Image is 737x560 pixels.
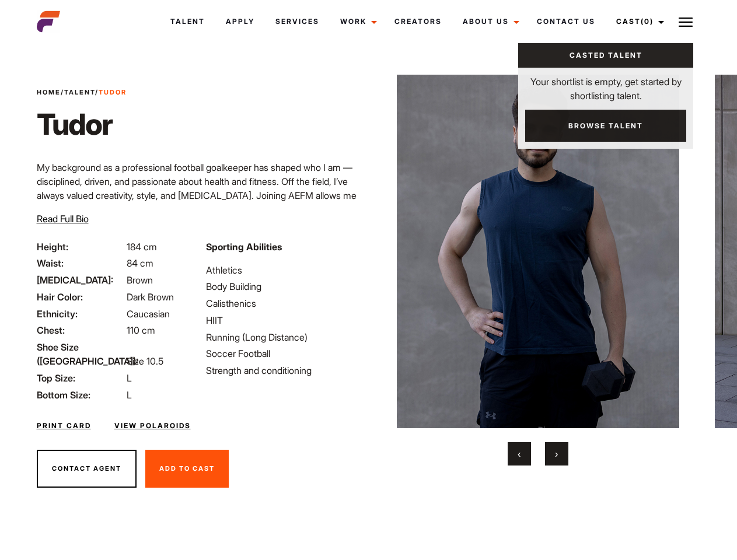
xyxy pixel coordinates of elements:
span: Hair Color: [37,290,124,304]
li: Athletics [206,263,361,277]
li: Running (Long Distance) [206,330,361,344]
span: Chest: [37,323,124,337]
span: Shoe Size ([GEOGRAPHIC_DATA]): [37,340,124,368]
li: Calisthenics [206,296,361,310]
strong: Sporting Abilities [206,241,282,253]
a: View Polaroids [114,421,191,431]
span: Size 10.5 [127,355,163,367]
span: Next [555,448,558,460]
li: Strength and conditioning [206,363,361,377]
span: Top Size: [37,371,124,385]
span: Height: [37,240,124,254]
span: (0) [641,17,654,26]
h1: Tudor [37,107,127,142]
span: L [127,389,132,401]
li: Soccer Football [206,346,361,360]
span: Add To Cast [159,464,215,473]
span: Bottom Size: [37,388,124,402]
button: Add To Cast [145,450,229,488]
a: Browse Talent [525,110,686,142]
img: Burger icon [679,15,693,29]
a: Casted Talent [518,43,693,68]
strong: Tudor [99,88,127,96]
span: 84 cm [127,257,153,269]
span: [MEDICAL_DATA]: [37,273,124,287]
span: Read Full Bio [37,213,89,225]
span: Dark Brown [127,291,174,303]
a: Talent [160,6,215,37]
li: Body Building [206,279,361,293]
button: Read Full Bio [37,212,89,226]
p: Your shortlist is empty, get started by shortlisting talent. [518,68,693,103]
span: L [127,372,132,384]
span: Ethnicity: [37,307,124,321]
a: Talent [64,88,95,96]
span: Brown [127,274,153,286]
span: 110 cm [127,324,155,336]
a: Work [330,6,384,37]
a: Services [265,6,330,37]
span: Waist: [37,256,124,270]
p: My background as a professional football goalkeeper has shaped who I am — disciplined, driven, an... [37,160,362,230]
a: Print Card [37,421,91,431]
a: Cast(0) [606,6,671,37]
button: Contact Agent [37,450,137,488]
a: Apply [215,6,265,37]
a: Creators [384,6,452,37]
a: Contact Us [526,6,606,37]
span: Caucasian [127,308,170,320]
img: cropped-aefm-brand-fav-22-square.png [37,10,60,33]
span: / / [37,87,127,97]
li: HIIT [206,313,361,327]
a: About Us [452,6,526,37]
span: 184 cm [127,241,157,253]
span: Previous [518,448,521,460]
a: Home [37,88,61,96]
